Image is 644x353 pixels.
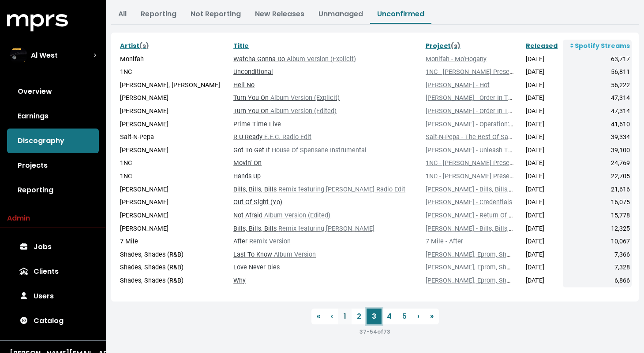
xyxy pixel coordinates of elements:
[118,105,232,118] td: [PERSON_NAME]
[233,55,356,63] a: Watcha Gonna Do Album Version (Explicit)
[277,225,374,232] span: Remix featuring [PERSON_NAME]
[118,235,232,248] td: 7 Mile
[7,259,99,284] a: Clients
[426,41,461,50] a: Project(s)
[426,199,512,206] a: [PERSON_NAME] - Credentials
[255,9,304,19] a: New Releases
[426,212,529,219] a: [PERSON_NAME] - Return Of Dragon
[563,53,632,66] td: 63,717
[367,309,382,324] a: 3
[426,238,463,245] a: 7 Mile - After
[430,311,434,321] span: »
[7,153,99,178] a: Projects
[191,9,241,19] a: Not Reporting
[118,248,232,261] td: Shades, Shades (R&B)
[426,121,539,128] a: [PERSON_NAME] - Operation: Get Down
[31,50,58,61] span: Al West
[524,274,563,287] td: [DATE]
[118,118,232,131] td: [PERSON_NAME]
[7,17,68,27] a: mprs logo
[524,235,563,248] td: [DATE]
[118,79,232,92] td: [PERSON_NAME], [PERSON_NAME]
[247,238,291,245] span: Remix Version
[233,107,337,115] a: Turn You On Album Version (Edited)
[426,55,487,63] a: Monifah - Mo'Hogany
[563,222,632,235] td: 12,325
[270,147,367,154] span: House Of Spensane Instrumental
[269,94,340,102] span: Album Version (Explicit)
[563,118,632,131] td: 41,610
[7,309,99,333] a: Catalog
[563,79,632,92] td: 56,222
[426,264,547,271] a: [PERSON_NAME], Eprom, Shades - Shades
[524,157,563,170] td: [DATE]
[120,41,149,50] a: Artist(s)
[118,209,232,222] td: [PERSON_NAME]
[426,159,532,167] a: 1NC - [PERSON_NAME] Presents 1NC
[233,238,291,245] a: After Remix Version
[563,170,632,183] td: 22,705
[141,9,176,19] a: Reporting
[139,41,149,50] span: (s)
[118,144,232,157] td: [PERSON_NAME]
[426,147,537,154] a: [PERSON_NAME] - Unleash The Dragon
[377,9,424,19] a: Unconfirmed
[331,311,333,321] span: ‹
[563,183,632,196] td: 21,616
[563,274,632,287] td: 6,866
[233,41,249,50] a: Title
[563,66,632,79] td: 56,811
[233,173,261,180] a: Hands Up
[524,118,563,131] td: [DATE]
[524,92,563,105] td: [DATE]
[563,209,632,222] td: 15,778
[118,53,232,66] td: Monifah
[563,92,632,105] td: 47,314
[426,94,532,102] a: [PERSON_NAME] - Order In The Court
[426,68,532,76] a: 1NC - [PERSON_NAME] Presents 1NC
[233,212,330,219] a: Not Afraid Album Version (Edited)
[524,183,563,196] td: [DATE]
[524,79,563,92] td: [DATE]
[118,196,232,209] td: [PERSON_NAME]
[382,309,397,324] a: 4
[563,105,632,118] td: 47,314
[233,81,255,89] a: Hell No
[7,178,99,202] a: Reporting
[524,131,563,144] td: [DATE]
[262,212,330,219] span: Album Version (Edited)
[233,264,280,271] a: Love Never Dies
[563,131,632,144] td: 39,334
[233,199,282,206] a: Out Of Sight (Yo)
[118,183,232,196] td: [PERSON_NAME]
[426,107,532,115] a: [PERSON_NAME] - Order In The Court
[426,173,532,180] a: 1NC - [PERSON_NAME] Presents 1NC
[524,261,563,274] td: [DATE]
[426,251,547,258] a: [PERSON_NAME], Eprom, Shades - Shades
[118,274,232,287] td: Shades, Shades (R&B)
[524,248,563,261] td: [DATE]
[233,225,374,232] a: Bills, Bills, Bills Remix featuring [PERSON_NAME]
[233,147,367,154] a: Got To Get It House Of Spensane Instrumental
[118,170,232,183] td: 1NC
[563,235,632,248] td: 10,067
[451,41,461,50] span: (s)
[352,309,367,324] a: 2
[426,225,523,232] a: [PERSON_NAME] - Bills, Bills, Bills
[118,131,232,144] td: Salt-N-Pepa
[563,40,632,53] th: Spotify Streams
[277,186,405,193] span: Remix featuring [PERSON_NAME] Radio Edit
[118,66,232,79] td: 1NC
[426,133,535,141] a: Salt-N-Pepa - The Best Of Salt-N-Pepa
[233,277,246,284] a: Why
[269,107,337,115] span: Album Version (Edited)
[563,144,632,157] td: 39,100
[7,79,99,104] a: Overview
[526,41,558,50] a: Released
[563,196,632,209] td: 16,075
[233,186,405,193] a: Bills, Bills, Bills Remix featuring [PERSON_NAME] Radio Edit
[417,311,419,321] span: ›
[524,66,563,79] td: [DATE]
[118,92,232,105] td: [PERSON_NAME]
[7,235,99,259] a: Jobs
